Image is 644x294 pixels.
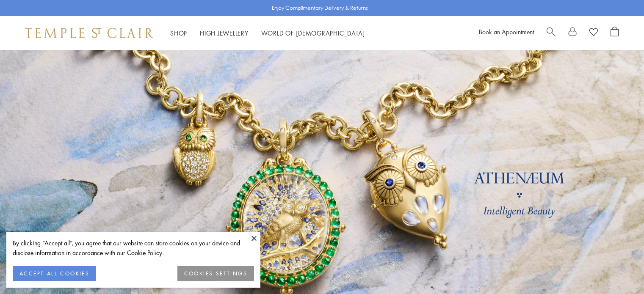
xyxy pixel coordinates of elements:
[547,27,556,39] a: Search
[170,29,187,37] a: ShopShop
[25,28,153,38] img: Temple St. Clair
[589,27,598,39] a: View Wishlist
[170,28,365,38] nav: Main navigation
[479,27,534,36] a: Book an Appointment
[261,29,365,37] a: World of [DEMOGRAPHIC_DATA]World of [DEMOGRAPHIC_DATA]
[272,4,368,12] p: Enjoy Complimentary Delivery & Returns
[177,266,254,281] button: COOKIES SETTINGS
[200,29,249,37] a: High JewelleryHigh Jewellery
[13,266,96,281] button: ACCEPT ALL COOKIES
[13,238,254,258] div: By clicking “Accept all”, you agree that our website can store cookies on your device and disclos...
[611,27,619,39] a: Open Shopping Bag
